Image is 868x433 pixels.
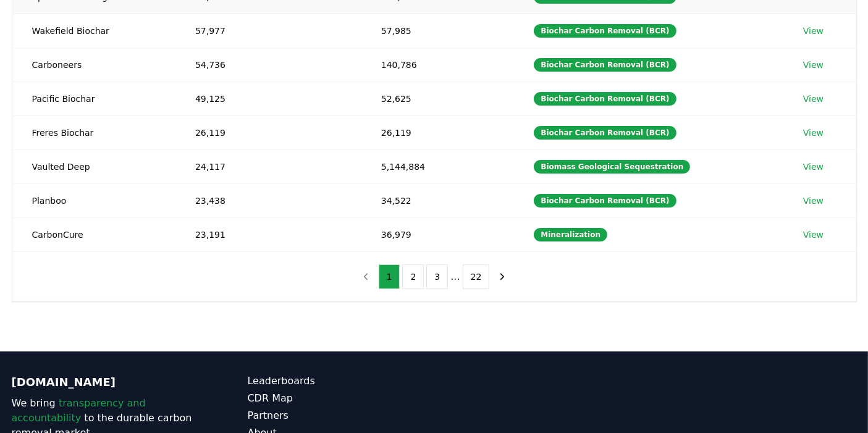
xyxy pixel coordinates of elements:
[12,374,198,391] p: [DOMAIN_NAME]
[12,149,175,183] td: Vaulted Deep
[803,59,824,71] a: View
[12,48,175,82] td: Carboneers
[361,48,515,82] td: 140,786
[361,217,515,251] td: 36,979
[12,116,175,149] td: Freres Biochar
[175,217,361,251] td: 23,191
[248,374,434,389] a: Leaderboards
[12,397,146,424] span: transparency and accountability
[12,82,175,116] td: Pacific Biochar
[248,391,434,406] a: CDR Map
[361,14,515,48] td: 57,985
[175,149,361,183] td: 24,117
[450,269,460,284] li: ...
[361,149,515,183] td: 5,144,884
[803,229,824,241] a: View
[492,264,513,289] button: next page
[361,82,515,116] td: 52,625
[534,58,676,72] div: Biochar Carbon Removal (BCR)
[175,48,361,82] td: 54,736
[534,160,690,174] div: Biomass Geological Sequestration
[175,116,361,149] td: 26,119
[534,24,676,38] div: Biochar Carbon Removal (BCR)
[534,126,676,140] div: Biochar Carbon Removal (BCR)
[361,183,515,217] td: 34,522
[175,183,361,217] td: 23,438
[803,25,824,37] a: View
[402,264,424,289] button: 2
[534,92,676,106] div: Biochar Carbon Removal (BCR)
[12,14,175,48] td: Wakefield Biochar
[248,408,434,423] a: Partners
[426,264,448,289] button: 3
[361,116,515,149] td: 26,119
[803,161,824,173] a: View
[803,127,824,139] a: View
[379,264,400,289] button: 1
[463,264,490,289] button: 22
[175,14,361,48] td: 57,977
[534,194,676,208] div: Biochar Carbon Removal (BCR)
[803,195,824,207] a: View
[534,228,607,242] div: Mineralization
[12,217,175,251] td: CarbonCure
[803,93,824,105] a: View
[175,82,361,116] td: 49,125
[12,183,175,217] td: Planboo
